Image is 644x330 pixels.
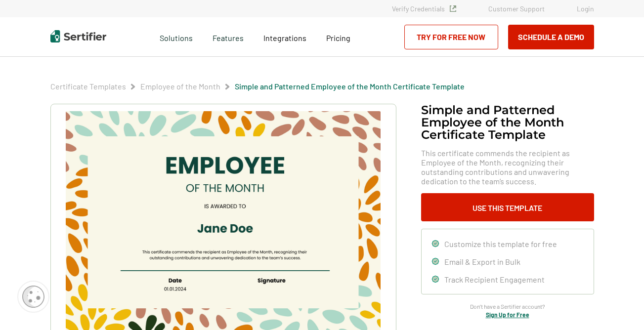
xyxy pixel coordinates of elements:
iframe: Chat Widget [595,283,644,330]
button: Use This Template [421,193,594,221]
span: Features [213,31,244,43]
img: Verified [450,5,456,12]
span: Solutions [160,31,193,43]
span: Don’t have a Sertifier account? [470,302,545,311]
a: Login [577,4,594,13]
span: Track Recipient Engagement [444,275,545,284]
a: Simple and Patterned Employee of the Month Certificate Template [235,82,465,91]
a: Customer Support [488,4,545,13]
span: This certificate commends the recipient as Employee of the Month, recognizing their outstanding c... [421,148,594,186]
span: Pricing [326,33,350,42]
img: Sertifier | Digital Credentialing Platform [50,30,106,42]
span: Email & Export in Bulk [444,257,520,266]
div: Breadcrumb [50,82,465,91]
a: Try for Free Now [404,25,498,49]
button: Schedule a Demo [508,25,594,49]
a: Sign Up for Free [486,311,529,318]
span: Integrations [263,33,306,42]
a: Employee of the Month [140,82,220,91]
img: Cookie Popup Icon [22,286,44,308]
span: Customize this template for free [444,239,557,248]
h1: Simple and Patterned Employee of the Month Certificate Template [421,104,594,141]
a: Verify Credentials [392,4,456,13]
a: Pricing [326,31,350,43]
a: Certificate Templates [50,82,126,91]
a: Integrations [263,31,306,43]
